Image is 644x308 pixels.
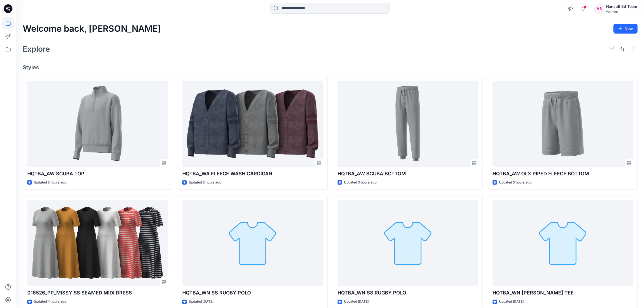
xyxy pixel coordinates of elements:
p: 016526_PP_MISSY SS SEAMED MIDI DRESS [27,289,168,297]
a: 016526_PP_MISSY SS SEAMED MIDI DRESS [27,200,168,286]
h2: Welcome back, [PERSON_NAME] [23,24,161,34]
p: Updated 4 hours ago [34,299,66,304]
p: Updated [DATE] [189,299,213,304]
p: Updated 3 hours ago [34,180,66,185]
h4: Styles [23,64,638,71]
p: HQTBA_WA FLEECE WASH CARDIGAN [182,170,323,178]
p: Updated [DATE] [499,299,524,304]
a: HQTBA_AW SCUBA TOP [27,81,168,167]
a: HQTBA_WN SS RUGBY POLO [182,200,323,286]
div: Walmart [606,10,637,14]
p: HQTBA_AW OLX PIPED FLEECE BOTTOM [493,170,633,178]
a: HQTBA_AW SCUBA BOTTOM [338,81,478,167]
h2: Explore [23,45,50,53]
p: Updated [DATE] [344,299,369,304]
a: HQTBA_WN SS RUGBY POLO [338,200,478,286]
p: HQTBA_AW SCUBA BOTTOM [338,170,478,178]
p: HQTBA_WN SS RUGBY POLO [182,289,323,297]
p: HQTBA_WN [PERSON_NAME] TEE [493,289,633,297]
a: HQTBA_AW OLX PIPED FLEECE BOTTOM [493,81,633,167]
a: HQTBA_WN SS RINGER TEE [493,200,633,286]
div: Hansoll 3d Team [606,3,637,10]
button: New [613,24,638,34]
p: Updated 3 hours ago [344,180,377,185]
p: HQTBA_AW SCUBA TOP [27,170,168,178]
div: H3 [594,4,604,14]
p: Updated 3 hours ago [189,180,221,185]
p: Updated 3 hours ago [499,180,531,185]
a: HQTBA_WA FLEECE WASH CARDIGAN [182,81,323,167]
p: HQTBA_WN SS RUGBY POLO [338,289,478,297]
